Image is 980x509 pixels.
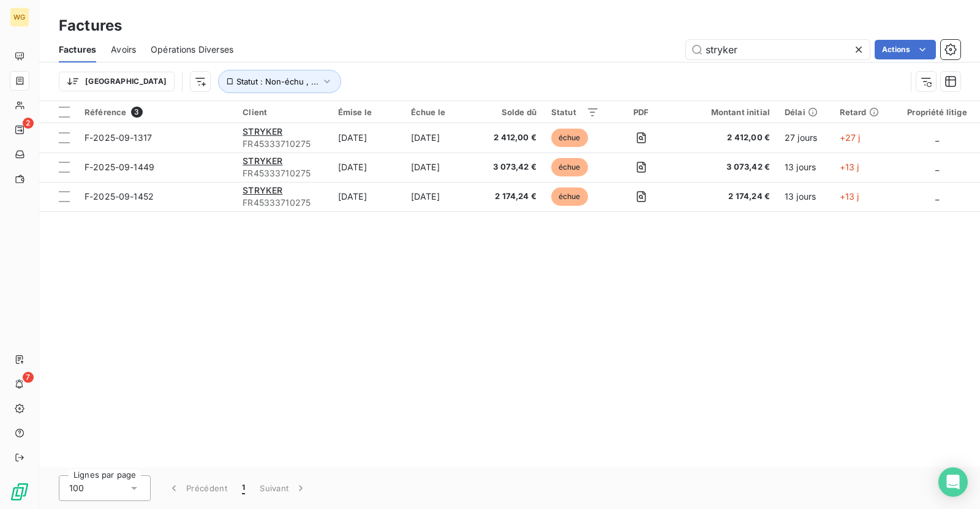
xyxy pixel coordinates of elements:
[683,107,770,117] div: Montant initial
[85,107,126,117] span: Référence
[59,15,122,37] h3: Factures
[243,167,323,179] span: FR45333710275
[484,161,537,173] span: 3 073,42 €
[243,126,282,137] span: STRYKER
[777,182,832,211] td: 13 jours
[935,191,939,202] span: _
[484,190,537,203] span: 2 174,24 €
[777,153,832,182] td: 13 jours
[236,77,318,86] span: Statut : Non-échu , ...
[484,132,537,144] span: 2 412,00 €
[785,107,825,117] div: Délai
[331,153,404,182] td: [DATE]
[243,156,282,166] span: STRYKER
[840,107,887,117] div: Retard
[243,197,323,209] span: FR45333710275
[243,138,323,150] span: FR45333710275
[69,482,84,494] span: 100
[10,482,29,502] img: Logo LeanPay
[683,132,770,144] span: 2 412,00 €
[840,132,861,143] span: +27 j
[111,43,136,56] span: Avoirs
[404,153,477,182] td: [DATE]
[935,132,939,143] span: _
[59,72,175,91] button: [GEOGRAPHIC_DATA]
[23,118,34,129] span: 2
[85,191,154,202] span: F-2025-09-1452
[85,162,154,172] span: F-2025-09-1449
[840,191,859,202] span: +13 j
[686,40,870,59] input: Rechercher
[551,107,599,117] div: Statut
[59,43,96,56] span: Factures
[551,129,588,147] span: échue
[338,107,396,117] div: Émise le
[683,161,770,173] span: 3 073,42 €
[875,40,936,59] button: Actions
[484,107,537,117] div: Solde dû
[235,475,252,501] button: 1
[331,182,404,211] td: [DATE]
[331,123,404,153] td: [DATE]
[938,467,968,497] div: Open Intercom Messenger
[614,107,668,117] div: PDF
[131,107,142,118] span: 3
[85,132,152,143] span: F-2025-09-1317
[151,43,233,56] span: Opérations Diverses
[243,185,282,195] span: STRYKER
[23,372,34,383] span: 7
[242,482,245,494] span: 1
[902,107,973,117] div: Propriété litige
[683,190,770,203] span: 2 174,24 €
[840,162,859,172] span: +13 j
[252,475,314,501] button: Suivant
[935,162,939,172] span: _
[160,475,235,501] button: Précédent
[404,123,477,153] td: [DATE]
[551,187,588,206] span: échue
[404,182,477,211] td: [DATE]
[551,158,588,176] span: échue
[218,70,341,93] button: Statut : Non-échu , ...
[10,7,29,27] div: WG
[777,123,832,153] td: 27 jours
[411,107,470,117] div: Échue le
[243,107,323,117] div: Client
